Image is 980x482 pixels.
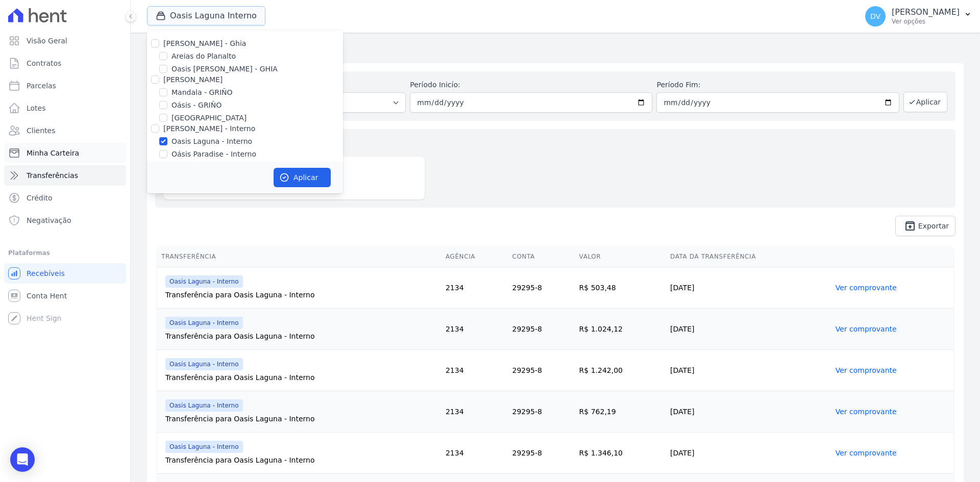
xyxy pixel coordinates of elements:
label: Oásis Paradise - Interno [171,149,256,160]
th: Transferência [157,246,442,267]
i: unarchive [904,220,916,232]
label: [GEOGRAPHIC_DATA] [171,113,247,123]
div: Transferência para Oasis Laguna - Interno [165,372,437,383]
div: Open Intercom Messenger [10,447,35,472]
p: Ver opções [892,17,960,26]
span: Oasis Laguna - Interno [165,441,243,453]
span: DV [870,13,880,20]
a: Clientes [4,120,126,141]
td: R$ 503,48 [575,267,667,309]
a: Ver comprovante [836,408,897,416]
label: Oásis - GRIÑO [171,100,222,111]
td: R$ 1.242,00 [575,350,667,391]
td: 29295-8 [508,391,575,433]
span: Oasis Laguna - Interno [165,358,243,370]
td: [DATE] [666,433,831,474]
td: [DATE] [666,391,831,433]
td: R$ 762,19 [575,391,667,433]
a: Conta Hent [4,286,126,306]
a: Crédito [4,188,126,208]
a: Contratos [4,53,126,73]
a: Ver comprovante [836,366,897,374]
td: 29295-8 [508,350,575,391]
a: Negativação [4,210,126,231]
td: 2134 [442,309,508,350]
span: Oasis Laguna - Interno [165,317,243,329]
td: R$ 1.024,12 [575,309,667,350]
p: [PERSON_NAME] [892,7,960,17]
span: Crédito [27,193,53,203]
a: Ver comprovante [836,284,897,292]
label: Período Fim: [656,80,899,90]
th: Conta [508,246,575,267]
th: Agência [442,246,508,267]
a: Lotes [4,98,126,118]
span: Visão Geral [27,36,67,46]
td: 29295-8 [508,267,575,309]
button: Oasis Laguna Interno [147,6,265,26]
span: Negativação [27,215,71,225]
span: Parcelas [27,81,56,91]
a: unarchive Exportar [895,216,955,236]
a: Ver comprovante [836,449,897,457]
label: Período Inicío: [410,80,652,90]
label: [PERSON_NAME] - Ghia [163,39,246,47]
h2: Transferências [147,41,964,59]
label: [PERSON_NAME] [163,75,223,84]
span: Recebíveis [27,268,65,278]
span: Transferências [27,170,78,181]
div: Transferência para Oasis Laguna - Interno [165,290,437,300]
td: 2134 [442,391,508,433]
label: Oasis Laguna - Interno [171,136,252,147]
td: 29295-8 [508,433,575,474]
a: Visão Geral [4,31,126,51]
label: Areias do Planalto [171,51,236,62]
label: Mandala - GRIÑO [171,87,233,98]
td: 2134 [442,267,508,309]
div: Transferência para Oasis Laguna - Interno [165,414,437,424]
td: [DATE] [666,267,831,309]
div: Transferência para Oasis Laguna - Interno [165,331,437,341]
label: [PERSON_NAME] - Interno [163,124,255,133]
a: Recebíveis [4,263,126,284]
span: Lotes [27,103,46,113]
button: DV [PERSON_NAME] Ver opções [857,2,980,31]
a: Parcelas [4,75,126,96]
span: Clientes [27,125,55,136]
td: 2134 [442,350,508,391]
td: 29295-8 [508,309,575,350]
td: 2134 [442,433,508,474]
span: Oasis Laguna - Interno [165,399,243,412]
span: Minha Carteira [27,148,79,158]
span: Conta Hent [27,291,67,301]
th: Valor [575,246,667,267]
span: Oasis Laguna - Interno [165,275,243,288]
div: Transferência para Oasis Laguna - Interno [165,455,437,465]
button: Aplicar [903,92,947,112]
label: Oasis [PERSON_NAME] - GHIA [171,64,278,74]
div: Plataformas [8,247,122,259]
a: Minha Carteira [4,143,126,163]
a: Ver comprovante [836,325,897,333]
span: Exportar [918,223,949,229]
td: R$ 1.346,10 [575,433,667,474]
th: Data da Transferência [666,246,831,267]
td: [DATE] [666,309,831,350]
span: Contratos [27,58,61,68]
a: Transferências [4,165,126,186]
button: Aplicar [274,168,331,187]
td: [DATE] [666,350,831,391]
